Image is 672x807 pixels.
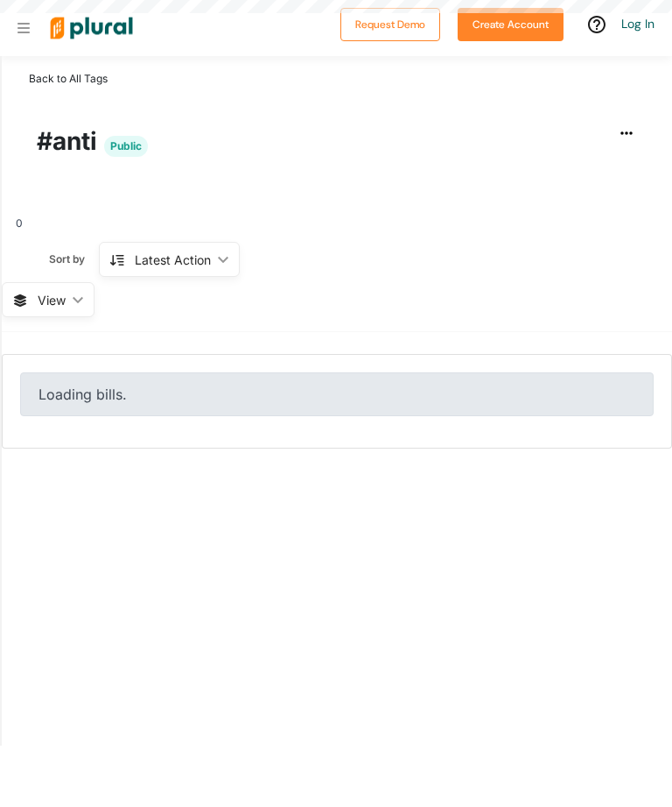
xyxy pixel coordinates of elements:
[340,8,440,41] button: Request Demo
[37,1,146,56] img: Logo for Plural
[621,16,654,32] a: Log In
[38,291,66,309] span: View
[340,14,440,32] a: Request Demo
[135,251,211,269] div: Latest Action
[20,372,654,416] div: Loading bills.
[49,251,99,267] span: Sort by
[29,72,108,85] span: Back to All Tags
[37,123,637,159] h1: #anti
[458,8,563,41] button: Create Account
[104,136,148,157] span: Public
[2,196,23,231] div: 0
[458,14,563,32] a: Create Account
[10,65,125,93] button: Back to All Tags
